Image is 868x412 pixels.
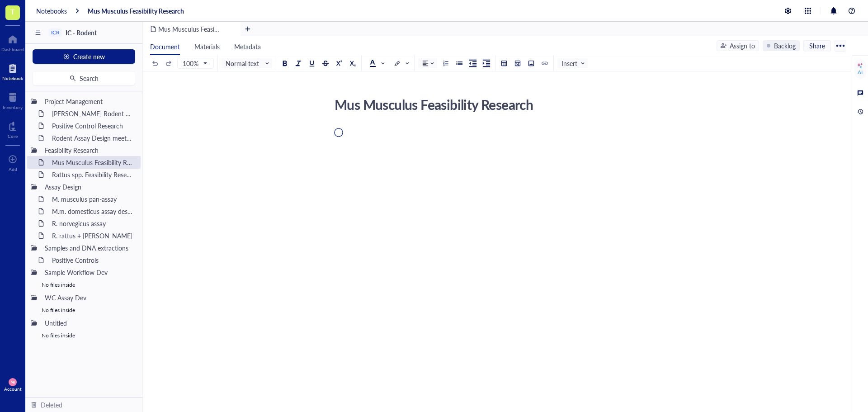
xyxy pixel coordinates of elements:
span: Materials [194,42,220,51]
div: M. musculus pan-assay [48,193,137,205]
div: Untitled [41,317,137,329]
span: IC - Rodent [66,28,97,37]
div: Feasibility Research [41,144,137,156]
div: Positive Control Research [48,119,137,132]
div: Rodent Assay Design meeting_[DATE] [48,132,137,144]
span: Normal text [226,59,270,67]
div: No files inside [27,304,141,317]
span: Create new [73,53,105,60]
div: WC Assay Dev [41,291,137,304]
button: Create new [33,49,135,64]
div: M.m. domesticus assay design [48,205,137,218]
div: Sample Workflow Dev [41,266,137,279]
div: Core [8,133,18,139]
div: ICR [51,29,60,36]
div: No files inside [27,279,141,291]
div: No files inside [27,329,141,342]
div: Project Management [41,95,137,108]
div: Add [9,166,17,172]
a: Notebook [2,61,23,81]
div: Assay Design [41,180,137,193]
div: Assign to [730,41,755,51]
span: Share [809,42,825,50]
span: Search [80,75,99,82]
div: Rattus spp. Feasibility Research [48,168,137,181]
a: Dashboard [1,32,24,52]
span: Insert [561,59,585,67]
a: Inventory [3,90,23,110]
div: Backlog [774,41,796,51]
div: AI [858,69,863,76]
div: R. rattus + [PERSON_NAME] [48,229,137,242]
button: Search [33,71,135,85]
div: Positive Controls [48,254,137,266]
span: 100% [183,59,207,67]
div: Account [4,386,22,392]
a: Mus Musculus Feasibility Research [88,7,184,15]
div: Notebook [2,76,23,81]
a: Core [8,119,18,139]
span: Document [150,42,180,51]
div: [PERSON_NAME] Rodent Test Full Proposal [48,107,137,120]
div: Dashboard [1,47,24,52]
a: Notebooks [36,7,67,15]
div: Deleted [41,400,62,410]
span: Metadata [234,42,261,51]
span: T [10,6,15,17]
span: MB [10,380,14,384]
div: Inventory [3,104,23,110]
div: Samples and DNA extractions [41,242,137,254]
div: Mus Musculus Feasibility Research [48,156,137,169]
button: Share [803,40,831,51]
div: R. norvegicus assay [48,217,137,230]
